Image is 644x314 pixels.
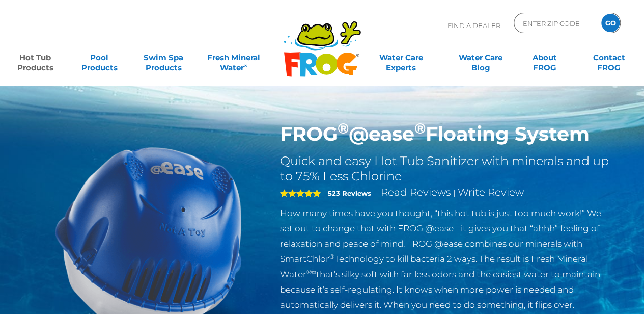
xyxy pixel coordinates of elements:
[453,188,456,198] span: |
[306,268,316,276] sup: ®∞
[329,253,334,260] sup: ®
[458,186,524,198] a: Write Review
[522,16,591,31] input: Zip Code Form
[447,13,500,38] p: Find A Dealer
[280,205,612,312] p: How many times have you thought, “this hot tub is just too much work!” We set out to change that ...
[584,47,634,68] a: ContactFROG
[74,47,124,68] a: PoolProducts
[203,47,265,68] a: Fresh MineralWater∞
[338,119,349,137] sup: ®
[244,62,248,69] sup: ∞
[280,189,321,197] span: 5
[10,47,60,68] a: Hot TubProducts
[280,153,612,184] h2: Quick and easy Hot Tub Sanitizer with minerals and up to 75% Less Chlorine
[520,47,570,68] a: AboutFROG
[280,122,612,146] h1: FROG @ease Floating System
[414,119,426,137] sup: ®
[601,14,620,32] input: GO
[138,47,188,68] a: Swim SpaProducts
[381,186,451,198] a: Read Reviews
[328,189,371,197] strong: 523 Reviews
[456,47,506,68] a: Water CareBlog
[360,47,441,68] a: Water CareExperts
